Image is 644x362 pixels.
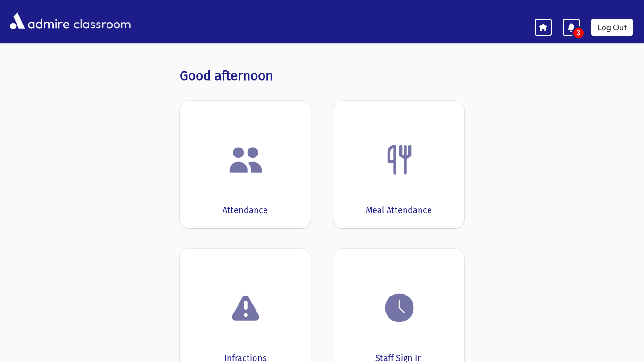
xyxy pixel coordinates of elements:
[228,142,264,178] img: users.png
[573,28,584,38] span: 3
[228,292,264,328] img: exclamation.png
[366,204,432,217] div: Meal Attendance
[591,19,633,36] a: Log Out
[223,204,268,217] div: Attendance
[180,68,464,84] h3: Good afternoon
[381,142,417,178] img: Fork.png
[381,290,417,326] img: clock.png
[8,10,72,32] img: AdmirePro
[72,8,131,33] span: classroom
